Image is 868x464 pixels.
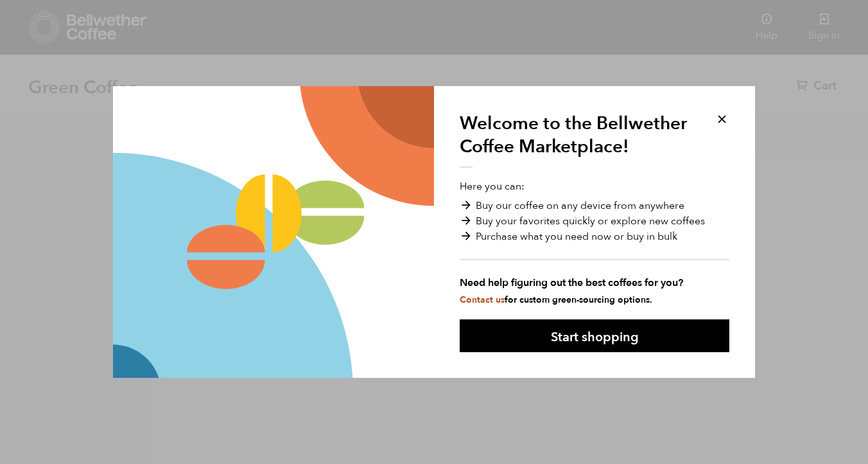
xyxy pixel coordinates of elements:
[460,198,729,213] li: Buy our coffee on any device from anywhere
[460,179,729,306] p: Here you can:
[460,275,729,290] strong: Need help figuring out the best coffees for you?
[460,294,652,306] small: for custom green-sourcing options.
[460,213,729,229] li: Buy your favorites quickly or explore new coffees
[460,229,729,244] li: Purchase what you need now or buy in bulk
[460,319,729,352] button: Start shopping
[460,294,505,306] a: Contact us
[460,112,697,168] h1: Welcome to the Bellwether Coffee Marketplace!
